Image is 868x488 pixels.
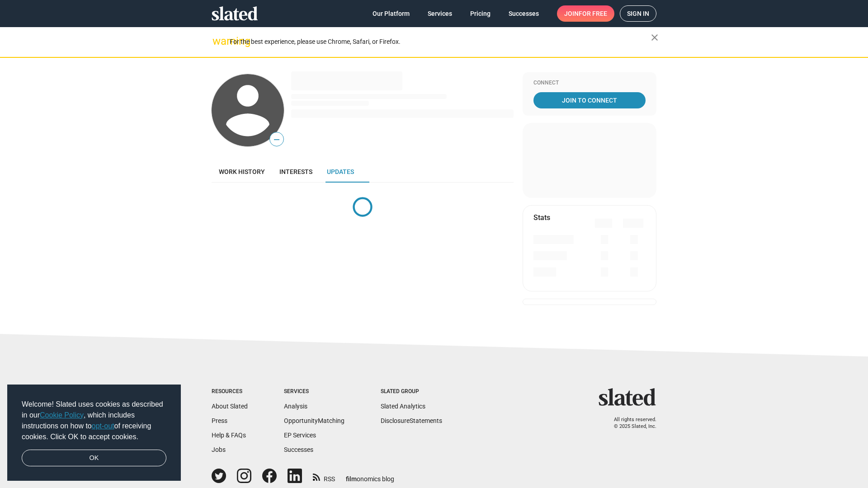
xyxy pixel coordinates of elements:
span: Services [428,5,452,22]
a: Pricing [463,5,498,22]
span: Pricing [470,5,491,22]
div: For the best experience, please use Chrome, Safari, or Firefox. [230,36,651,48]
a: Interests [272,161,320,183]
a: OpportunityMatching [284,417,344,424]
a: Work history [212,161,272,183]
div: Slated Group [381,388,442,395]
mat-card-title: Stats [533,213,550,222]
span: Successes [509,5,539,22]
a: Slated Analytics [381,403,425,410]
a: opt-out [92,422,114,430]
a: Cookie Policy [40,411,84,419]
a: DisclosureStatements [381,417,442,424]
span: Work history [219,168,265,175]
mat-icon: close [649,32,660,43]
span: Sign in [627,6,649,21]
a: Press [212,417,227,424]
div: Services [284,388,344,395]
span: Our Platform [373,5,410,22]
div: Connect [533,80,646,87]
a: Join To Connect [533,92,646,108]
a: EP Services [284,432,316,439]
a: Our Platform [365,5,417,22]
a: dismiss cookie message [22,450,166,467]
a: Sign in [620,5,656,22]
a: Successes [284,446,313,453]
span: Interests [279,168,312,175]
span: Updates [327,168,354,175]
a: RSS [313,469,335,483]
a: Successes [501,5,546,22]
div: Resources [212,388,248,395]
div: cookieconsent [7,385,181,481]
span: Join To Connect [535,92,644,108]
span: for free [579,5,607,22]
span: Join [564,5,607,22]
a: Help & FAQs [212,432,246,439]
span: film [346,475,357,483]
mat-icon: warning [212,36,223,47]
a: Analysis [284,403,307,410]
a: Services [420,5,459,22]
a: Jobs [212,446,226,453]
span: Welcome! Slated uses cookies as described in our , which includes instructions on how to of recei... [22,399,166,442]
a: Joinfor free [557,5,614,22]
p: All rights reserved. © 2025 Slated, Inc. [604,417,656,430]
a: About Slated [212,403,248,410]
a: filmonomics blog [346,468,394,483]
a: Updates [320,161,361,183]
span: — [270,134,283,145]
